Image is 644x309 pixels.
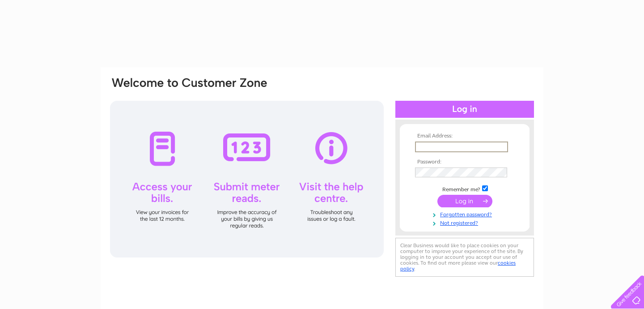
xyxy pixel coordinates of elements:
a: cookies policy [400,260,516,272]
a: Forgotten password? [415,210,517,218]
a: Not registered? [415,218,517,227]
th: Email Address: [413,133,517,139]
div: Clear Business would like to place cookies on your computer to improve your experience of the sit... [395,238,534,277]
th: Password: [413,159,517,165]
td: Remember me? [413,184,517,193]
input: Submit [437,195,492,207]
